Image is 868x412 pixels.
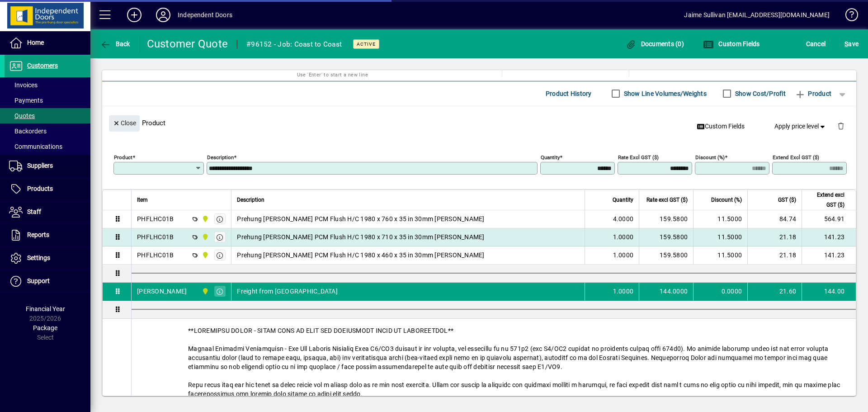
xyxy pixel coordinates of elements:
span: Product History [546,86,592,101]
span: Timaru [199,214,210,224]
mat-label: Description [207,154,234,160]
span: Active [357,41,376,47]
div: 159.5800 [645,251,688,260]
a: Products [5,178,90,200]
div: Independent Doors [178,8,232,22]
span: Description [237,195,264,205]
span: Back [100,40,130,47]
button: Custom Fields [693,118,748,134]
button: Add [120,7,149,23]
span: Invoices [9,81,38,89]
a: Staff [5,201,90,223]
span: Timaru [199,232,210,242]
a: Quotes [5,108,90,123]
mat-label: Quantity [541,154,560,160]
td: 11.5000 [693,228,747,246]
mat-label: Discount (%) [695,154,725,160]
span: Cancel [806,37,826,51]
label: Show Line Volumes/Weights [622,89,707,98]
app-page-header-button: Delete [830,122,852,130]
a: Support [5,270,90,293]
div: 144.0000 [645,287,688,296]
td: 21.60 [747,283,802,301]
span: Extend excl GST ($) [807,190,844,210]
button: Documents (0) [623,36,686,52]
td: 21.18 [747,228,802,246]
a: Payments [5,93,90,108]
span: Prehung [PERSON_NAME] PCM Flush H/C 1980 x 710 x 35 in 30mm [PERSON_NAME] [237,232,484,242]
button: Product History [542,85,595,102]
button: Delete [830,115,852,137]
span: Quantity [613,195,633,205]
td: 144.00 [802,283,856,301]
div: #96152 - Job: Coast to Coast [246,37,342,52]
span: Backorders [9,128,47,135]
div: Product [102,106,856,139]
a: Home [5,32,90,54]
button: Close [109,115,140,132]
span: Quotes [9,112,35,119]
td: 141.23 [802,246,856,265]
button: Custom Fields [701,36,762,52]
span: Communications [9,143,62,150]
span: ave [844,37,859,51]
td: 11.5000 [693,246,747,265]
button: Product [790,85,836,102]
span: Discount (%) [711,195,742,205]
div: PHFLHC01B [137,214,174,223]
span: Documents (0) [625,40,684,47]
span: 1.0000 [613,232,634,242]
a: Communications [5,139,90,154]
div: 159.5800 [645,232,688,242]
td: 564.91 [802,210,856,228]
span: Apply price level [774,122,827,131]
td: 141.23 [802,228,856,246]
a: Suppliers [5,155,90,177]
span: Rate excl GST ($) [646,195,688,205]
span: Timaru [199,250,210,260]
span: GST ($) [778,195,796,205]
mat-label: Rate excl GST ($) [618,154,659,160]
button: Back [98,36,132,52]
span: Suppliers [27,162,53,169]
span: S [844,40,848,47]
span: Product [795,86,831,101]
span: Freight from [GEOGRAPHIC_DATA] [237,287,338,296]
button: Profile [149,7,178,23]
td: 84.74 [747,210,802,228]
span: Staff [27,208,41,215]
app-page-header-button: Back [90,36,140,52]
mat-label: Product [114,154,132,160]
td: 0.0000 [693,283,747,301]
a: Knowledge Base [839,2,857,31]
span: Support [27,277,50,284]
label: Show Cost/Profit [733,89,786,98]
span: 4.0000 [613,214,634,223]
span: Timaru [199,286,210,296]
span: Home [27,39,44,46]
span: Products [27,185,53,192]
span: Customers [27,62,58,69]
span: Custom Fields [703,40,760,47]
td: 21.18 [747,246,802,265]
div: 159.5800 [645,214,688,223]
span: Financial Year [26,305,65,313]
span: Settings [27,254,50,261]
span: Prehung [PERSON_NAME] PCM Flush H/C 1980 x 760 x 35 in 30mm [PERSON_NAME] [237,214,484,223]
a: Backorders [5,123,90,139]
button: Save [842,36,861,52]
mat-label: Extend excl GST ($) [773,154,819,160]
button: Cancel [804,36,828,52]
mat-hint: Use 'Enter' to start a new line [297,69,368,80]
app-page-header-button: Close [107,118,142,127]
span: 1.0000 [613,251,634,260]
span: Reports [27,231,49,238]
a: Reports [5,224,90,246]
div: PHFLHC01B [137,232,174,242]
div: PHFLHC01B [137,251,174,260]
a: Invoices [5,77,90,93]
span: Close [113,116,136,131]
div: Customer Quote [147,37,228,51]
span: Payments [9,97,43,104]
a: Settings [5,247,90,270]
